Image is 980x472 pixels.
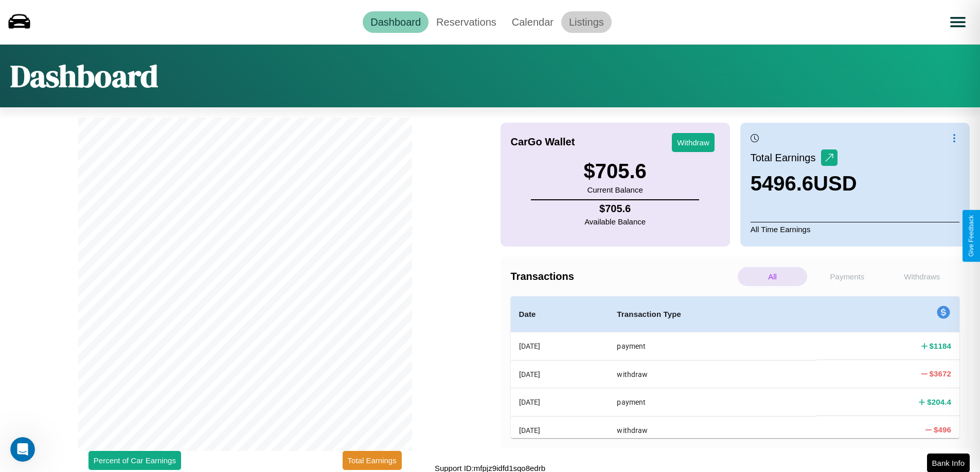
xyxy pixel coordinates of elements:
div: Give Feedback [968,215,975,257]
th: payment [609,332,817,361]
p: Payments [812,267,882,286]
th: [DATE] [511,388,609,416]
th: withdraw [609,416,817,444]
a: Reservations [429,11,504,33]
a: Dashboard [363,11,429,33]
h4: Transaction Type [617,308,809,320]
h4: $ 496 [934,424,951,435]
iframe: Intercom live chat [10,437,35,462]
h4: Date [519,308,601,320]
a: Listings [561,11,612,33]
p: All [738,267,807,286]
h3: $ 705.6 [583,160,646,183]
h4: $ 1184 [930,341,951,351]
button: Open menu [943,8,972,36]
th: withdraw [609,360,817,388]
h4: $ 705.6 [584,203,646,215]
h4: CarGo Wallet [511,136,575,148]
h4: Transactions [511,271,735,282]
th: [DATE] [511,360,609,388]
h4: $ 204.4 [927,397,951,407]
button: Withdraw [672,133,715,152]
a: Calendar [504,11,561,33]
th: [DATE] [511,332,609,361]
p: Withdraws [887,267,957,286]
button: Percent of Car Earnings [88,451,181,470]
h3: 5496.6 USD [751,172,857,195]
p: Available Balance [584,215,646,229]
p: Total Earnings [751,148,821,167]
h4: $ 3672 [930,368,951,379]
h1: Dashboard [10,55,158,97]
p: Current Balance [583,183,646,197]
button: Total Earnings [343,451,402,470]
th: [DATE] [511,416,609,444]
p: All Time Earnings [751,222,959,236]
th: payment [609,388,817,416]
